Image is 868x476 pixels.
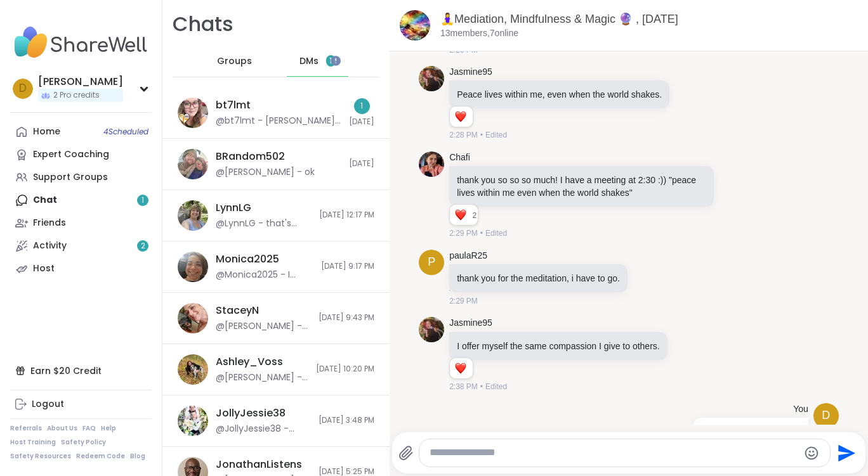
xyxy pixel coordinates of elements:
p: Peace lives within me, even when the world shakes. [457,88,662,101]
span: 2:29 PM [449,295,478,307]
div: Reaction list [450,205,472,225]
span: [DATE] [349,117,374,127]
a: Help [101,424,116,433]
span: [DATE] 9:17 PM [321,261,374,272]
span: 2 [141,241,145,252]
span: • [480,228,483,239]
span: 2:28 PM [449,129,478,141]
img: https://sharewell-space-live.sfo3.digitaloceanspaces.com/user-generated/70dda2d2-d152-46fc-93b2-9... [178,303,208,333]
span: p [428,254,435,271]
div: LynnLG [216,201,251,215]
a: Redeem Code [76,452,125,461]
div: Host [33,262,55,275]
p: thank you so so so much! I have a meeting at 2:30 :)) "peace lives within me even when the world ... [457,174,706,199]
img: https://sharewell-space-live.sfo3.digitaloceanspaces.com/user-generated/73ddaa42-feb6-46a7-830b-d... [419,151,444,177]
span: • [480,129,483,141]
p: thank you for the meditation, i have to go. [457,272,620,285]
span: 1 [329,56,332,67]
h4: You [793,403,808,416]
span: 4 Scheduled [103,127,148,137]
div: @LynnLG - that's wonderful!! You still have time together. [216,217,312,230]
a: FAQ [82,424,96,433]
div: @JollyJessie38 - [URL][DOMAIN_NAME] [216,423,311,435]
div: Monica2025 [216,252,279,266]
textarea: Type your message [430,446,799,460]
div: @[PERSON_NAME] - such a tease! you made a brief appearance and then disappeared. Hope all is well [216,371,308,384]
img: https://sharewell-space-live.sfo3.digitaloceanspaces.com/user-generated/0818d3a5-ec43-4745-9685-c... [419,66,444,91]
span: [DATE] 3:48 PM [319,415,374,426]
a: Expert Coaching [10,143,152,166]
span: 2:29 PM [449,228,478,239]
div: bt7lmt [216,98,251,112]
div: Reaction list [450,106,472,127]
span: Edited [485,228,507,239]
div: Friends [33,217,66,229]
span: DMs [299,55,319,68]
button: Send [831,439,859,467]
a: Referrals [10,424,42,433]
div: Reaction list [450,358,472,378]
a: Blog [130,452,145,461]
a: Host [10,257,152,280]
div: Logout [32,398,64,411]
span: D [822,407,830,424]
a: Support Groups [10,166,152,189]
a: Home4Scheduled [10,120,152,143]
a: About Us [47,424,77,433]
span: D [19,80,27,97]
div: Ashley_Voss [216,355,283,369]
a: Host Training [10,438,56,447]
button: Reactions: love [454,210,467,220]
div: @Monica2025 - I don't get anything from this. Just sharing because I wish I had looked into it so... [216,269,313,281]
img: https://sharewell-space-live.sfo3.digitaloceanspaces.com/user-generated/88ba1641-f8b8-46aa-8805-2... [178,98,208,128]
div: 1 [354,98,370,114]
div: Earn $20 Credit [10,359,152,382]
div: @bt7lmt - [PERSON_NAME], I care about you and want to know what's going on in your world. Please ... [216,115,341,127]
button: Reactions: love [454,363,467,373]
div: Support Groups [33,171,108,184]
img: https://sharewell-space-live.sfo3.digitaloceanspaces.com/user-generated/8cb2df4a-f224-470a-b8fa-a... [178,354,208,385]
img: 🧘‍♀️Mediation, Mindfulness & Magic 🔮 , Oct 15 [400,10,430,41]
a: Safety Resources [10,452,71,461]
a: Friends [10,212,152,235]
div: @[PERSON_NAME] - ok [216,166,315,179]
h1: Chats [173,10,233,39]
div: Home [33,125,60,138]
span: 2 Pro credits [53,90,100,101]
span: [DATE] 10:20 PM [316,364,374,375]
img: https://sharewell-space-live.sfo3.digitaloceanspaces.com/user-generated/127af2b2-1259-4cf0-9fd7-7... [178,149,208,179]
span: Groups [217,55,252,68]
img: ShareWell Nav Logo [10,20,152,65]
a: 🧘‍♀️Mediation, Mindfulness & Magic 🔮 , [DATE] [440,13,678,25]
p: I offer myself the same compassion I give to others. [457,340,660,352]
img: https://sharewell-space-live.sfo3.digitaloceanspaces.com/user-generated/41d32855-0ec4-4264-b983-4... [178,252,208,282]
a: Chafi [449,151,470,164]
div: @[PERSON_NAME] - Thank you for reaching out. That is kind of you. I also appreciate you getting m... [216,320,311,333]
span: 2 [473,210,478,221]
span: [DATE] [349,158,374,169]
div: BRandom502 [216,150,285,164]
div: JollyJessie38 [216,406,286,420]
span: • [480,381,483,392]
a: Jasmine95 [449,66,492,79]
img: https://sharewell-space-live.sfo3.digitaloceanspaces.com/user-generated/cd0780da-9294-4886-a675-3... [178,200,208,231]
span: [DATE] 12:17 PM [319,210,374,221]
span: Edited [485,129,507,141]
img: https://sharewell-space-live.sfo3.digitaloceanspaces.com/user-generated/0818d3a5-ec43-4745-9685-c... [419,317,444,342]
div: StaceyN [216,304,259,318]
div: Activity [33,240,67,252]
div: [PERSON_NAME] [38,75,123,89]
div: JonathanListens [216,458,302,472]
a: Safety Policy [61,438,106,447]
div: Expert Coaching [33,148,109,161]
p: 13 members, 7 online [440,27,518,40]
span: 2:38 PM [449,381,478,392]
a: Logout [10,393,152,416]
button: Reactions: love [454,112,467,122]
span: Edited [485,381,507,392]
a: Jasmine95 [449,317,492,330]
img: https://sharewell-space-live.sfo3.digitaloceanspaces.com/user-generated/3602621c-eaa5-4082-863a-9... [178,406,208,436]
button: Emoji picker [804,446,819,461]
span: [DATE] 9:43 PM [319,312,374,323]
a: paulaR25 [449,250,487,262]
